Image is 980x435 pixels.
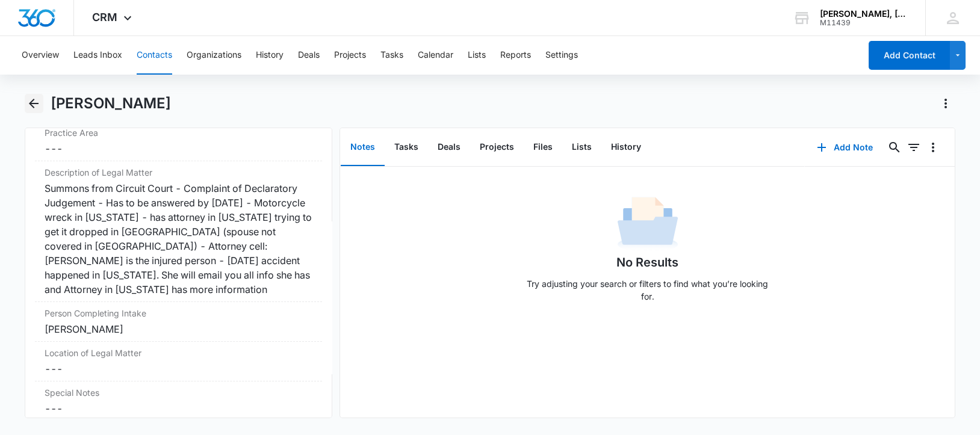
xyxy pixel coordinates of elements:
[45,166,313,179] label: Description of Legal Matter
[256,36,284,75] button: History
[35,122,323,161] div: Practice Area---
[45,322,313,336] div: [PERSON_NAME]
[35,302,323,342] div: Person Completing Intake[PERSON_NAME]
[92,11,117,23] span: CRM
[35,342,323,381] div: Location of Legal Matter---
[521,277,774,303] p: Try adjusting your search or filters to find what you’re looking for.
[820,19,908,27] div: account id
[380,36,403,75] button: Tasks
[470,129,524,166] button: Projects
[45,401,313,416] dd: ---
[137,36,172,75] button: Contacts
[936,94,955,113] button: Actions
[73,36,122,75] button: Leads Inbox
[618,193,678,253] img: No Data
[524,129,562,166] button: Files
[45,141,313,156] dd: ---
[45,347,313,359] label: Location of Legal Matter
[468,36,486,75] button: Lists
[805,133,885,162] button: Add Note
[904,138,923,157] button: Filters
[601,129,651,166] button: History
[562,129,601,166] button: Lists
[869,41,950,70] button: Add Contact
[45,181,313,297] div: Summons from Circuit Court - Complaint of Declaratory Judgement - Has to be answered by [DATE] - ...
[341,129,385,166] button: Notes
[820,9,908,19] div: account name
[45,362,313,376] dd: ---
[500,36,531,75] button: Reports
[35,381,323,421] div: Special Notes---
[51,94,171,113] h1: [PERSON_NAME]
[616,253,678,271] h1: No Results
[923,138,943,157] button: Overflow Menu
[545,36,578,75] button: Settings
[418,36,453,75] button: Calendar
[885,138,904,157] button: Search...
[45,307,313,319] label: Person Completing Intake
[25,94,43,113] button: Back
[334,36,366,75] button: Projects
[385,129,428,166] button: Tasks
[22,36,59,75] button: Overview
[45,126,313,139] label: Practice Area
[298,36,320,75] button: Deals
[428,129,470,166] button: Deals
[45,386,313,399] label: Special Notes
[35,161,323,302] div: Description of Legal MatterSummons from Circuit Court - Complaint of Declaratory Judgement - Has ...
[187,36,241,75] button: Organizations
